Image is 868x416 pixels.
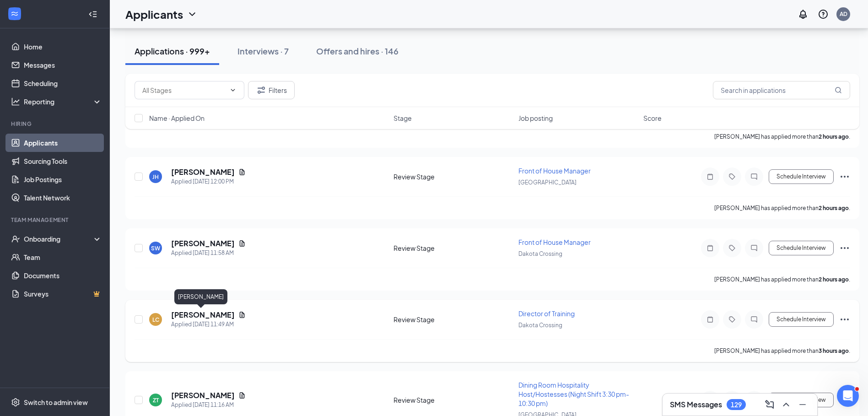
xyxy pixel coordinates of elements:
svg: Minimize [797,399,808,410]
button: Filter Filters [248,81,295,99]
b: 2 hours ago [819,205,849,211]
div: Applied [DATE] 12:00 PM [171,177,246,186]
svg: MagnifyingGlass [835,86,842,94]
svg: Tag [727,173,738,180]
svg: UserCheck [11,234,20,243]
svg: QuestionInfo [818,9,829,20]
div: Switch to admin view [24,398,88,407]
div: Applied [DATE] 11:16 AM [171,400,246,410]
svg: Tag [727,316,738,323]
span: Name · Applied On [149,113,205,123]
span: Score [643,113,662,123]
button: Schedule Interview [769,169,834,184]
span: Front of House Manager [518,238,591,246]
svg: Document [238,168,246,176]
span: Dakota Crossing [518,322,562,329]
button: Schedule Interview [769,241,834,255]
span: Dakota Crossing [518,250,562,257]
button: Schedule Interview [769,312,834,327]
h3: SMS Messages [670,400,722,410]
svg: Settings [11,398,20,407]
button: ComposeMessage [762,397,777,412]
svg: ChevronDown [187,9,198,20]
b: 2 hours ago [819,276,849,283]
h5: [PERSON_NAME] [171,238,235,249]
svg: Ellipses [839,171,850,182]
div: Review Stage [394,243,513,253]
svg: ChevronDown [229,86,237,94]
svg: Note [705,244,716,252]
svg: WorkstreamLogo [10,9,19,18]
svg: ChatInactive [749,316,760,323]
a: SurveysCrown [24,285,102,303]
svg: Collapse [88,10,97,19]
a: Scheduling [24,74,102,92]
div: JH [152,173,159,181]
span: Job posting [518,113,553,123]
div: Onboarding [24,234,94,243]
div: Applications · 999+ [135,45,210,57]
div: Team Management [11,216,100,224]
svg: Ellipses [839,314,850,325]
a: Home [24,38,102,56]
span: [GEOGRAPHIC_DATA] [518,179,577,186]
a: Job Postings [24,170,102,189]
svg: Note [705,316,716,323]
div: Applied [DATE] 11:58 AM [171,249,246,258]
button: Minimize [795,397,810,412]
button: Schedule Interview [769,393,834,407]
div: Applied [DATE] 11:49 AM [171,320,246,329]
span: Dining Room Hospitality Host/Hostesses (Night Shift 3:30 pm-10:30 pm) [518,381,629,407]
h5: [PERSON_NAME] [171,167,235,177]
h1: Applicants [125,6,183,22]
iframe: Intercom live chat [837,385,859,407]
p: [PERSON_NAME] has applied more than . [714,347,850,355]
p: [PERSON_NAME] has applied more than . [714,204,850,212]
svg: Document [238,392,246,399]
div: AD [840,10,847,18]
a: Team [24,248,102,266]
svg: Tag [727,244,738,252]
svg: Filter [256,85,267,96]
div: Review Stage [394,315,513,324]
a: Documents [24,266,102,285]
span: Director of Training [518,309,575,318]
div: Review Stage [394,172,513,181]
span: Stage [394,113,412,123]
svg: Ellipses [839,243,850,254]
div: LC [152,316,159,324]
div: 129 [731,401,742,409]
input: Search in applications [713,81,850,99]
svg: Document [238,311,246,319]
button: ChevronUp [779,397,793,412]
a: Applicants [24,134,102,152]
h5: [PERSON_NAME] [171,390,235,400]
div: Reporting [24,97,102,106]
svg: ChatInactive [749,173,760,180]
a: Talent Network [24,189,102,207]
svg: ComposeMessage [764,399,775,410]
div: Interviews · 7 [237,45,289,57]
div: ZT [153,396,159,404]
svg: Analysis [11,97,20,106]
svg: Notifications [798,9,809,20]
p: [PERSON_NAME] has applied more than . [714,276,850,283]
svg: Note [705,173,716,180]
a: Messages [24,56,102,74]
b: 3 hours ago [819,347,849,354]
svg: ChatInactive [749,244,760,252]
svg: Document [238,240,246,247]
h5: [PERSON_NAME] [171,310,235,320]
svg: ChevronUp [781,399,792,410]
div: Offers and hires · 146 [316,45,399,57]
div: [PERSON_NAME] [174,289,227,304]
a: Sourcing Tools [24,152,102,170]
span: Front of House Manager [518,167,591,175]
div: Hiring [11,120,100,128]
input: All Stages [142,85,226,95]
div: SW [151,244,160,252]
div: Review Stage [394,395,513,405]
